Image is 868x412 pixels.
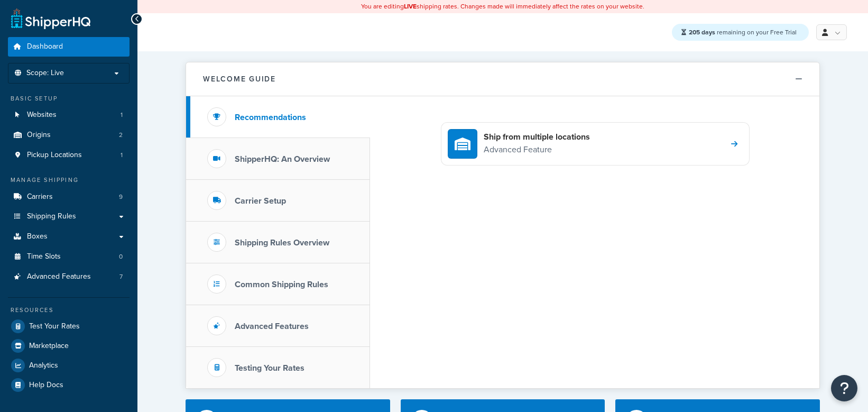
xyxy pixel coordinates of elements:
[8,187,130,207] a: Carriers9
[29,342,69,351] span: Marketplace
[8,227,130,246] a: Boxes
[27,131,51,140] span: Origins
[27,111,57,120] span: Websites
[235,196,286,206] h3: Carrier Setup
[484,143,590,157] p: Advanced Feature
[8,125,130,145] a: Origins2
[119,193,123,202] span: 9
[235,363,304,373] h3: Testing Your Rates
[29,381,63,390] span: Help Docs
[8,105,130,125] a: Websites1
[27,42,63,51] span: Dashboard
[27,151,82,160] span: Pickup Locations
[27,193,53,202] span: Carriers
[8,94,130,103] div: Basic Setup
[8,247,130,267] a: Time Slots0
[8,267,130,287] a: Advanced Features7
[8,125,130,145] li: Origins
[121,111,123,120] span: 1
[186,62,819,96] button: Welcome Guide
[235,322,309,331] h3: Advanced Features
[8,37,130,57] a: Dashboard
[8,306,130,315] div: Resources
[27,272,91,281] span: Advanced Features
[8,376,130,395] a: Help Docs
[404,2,417,11] b: LIVE
[689,28,797,37] span: remaining on your Free Trial
[26,69,64,78] span: Scope: Live
[8,145,130,165] li: Pickup Locations
[8,356,130,375] a: Analytics
[27,212,76,221] span: Shipping Rules
[29,361,58,370] span: Analytics
[119,252,123,261] span: 0
[235,238,329,248] h3: Shipping Rules Overview
[121,151,123,160] span: 1
[29,322,80,331] span: Test Your Rates
[119,272,123,281] span: 7
[8,317,130,336] a: Test Your Rates
[689,28,715,37] strong: 205 days
[8,207,130,226] a: Shipping Rules
[8,336,130,355] a: Marketplace
[27,232,48,241] span: Boxes
[235,280,328,289] h3: Common Shipping Rules
[8,267,130,287] li: Advanced Features
[8,176,130,185] div: Manage Shipping
[203,75,276,83] h2: Welcome Guide
[8,187,130,207] li: Carriers
[831,375,857,401] button: Open Resource Center
[484,131,590,143] h4: Ship from multiple locations
[27,252,61,261] span: Time Slots
[8,145,130,165] a: Pickup Locations1
[235,154,330,164] h3: ShipperHQ: An Overview
[8,247,130,267] li: Time Slots
[8,105,130,125] li: Websites
[235,113,306,122] h3: Recommendations
[119,131,123,140] span: 2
